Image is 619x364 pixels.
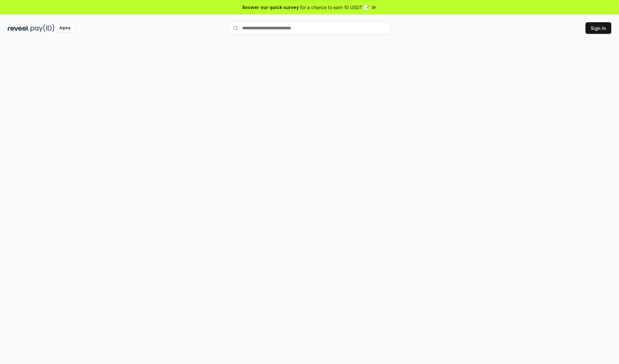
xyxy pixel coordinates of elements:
div: Alpha [56,24,74,32]
img: reveel_dark [8,24,29,32]
img: pay_id [31,24,54,32]
span: Answer our quick survey [242,4,299,11]
span: for a chance to earn 10 USDT 📝 [300,4,369,11]
button: Sign In [585,22,611,34]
